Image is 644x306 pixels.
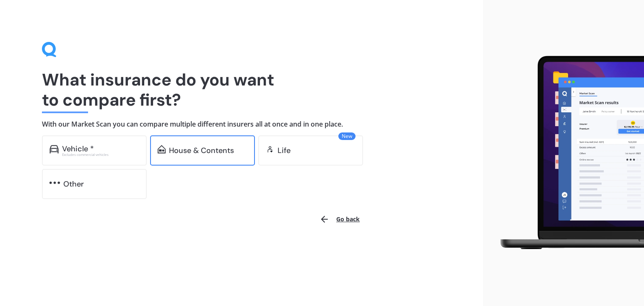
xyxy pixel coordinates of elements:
button: Go back [314,209,365,229]
h1: What insurance do you want to compare first? [42,70,441,110]
div: Life [278,146,291,155]
img: laptop.webp [490,52,644,254]
img: home-and-contents.b802091223b8502ef2dd.svg [158,145,166,153]
img: other.81dba5aafe580aa69f38.svg [49,179,60,187]
img: car.f15378c7a67c060ca3f3.svg [49,145,59,153]
div: House & Contents [169,146,234,155]
img: life.f720d6a2d7cdcd3ad642.svg [266,145,274,153]
span: New [338,132,356,140]
div: Vehicle * [62,145,94,153]
div: Excludes commercial vehicles [62,153,139,156]
h4: With our Market Scan you can compare multiple different insurers all at once and in one place. [42,120,441,129]
div: Other [63,180,84,188]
